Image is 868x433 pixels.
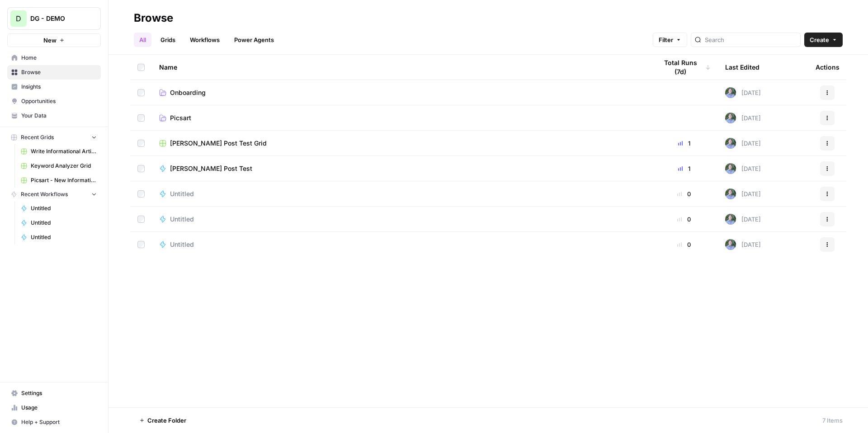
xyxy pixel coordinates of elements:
[7,51,101,65] a: Home
[7,415,101,429] button: Help + Support
[7,7,101,30] button: Workspace: DG - DEMO
[7,400,101,415] a: Usage
[21,133,54,141] span: Recent Grids
[21,112,97,120] span: Your Data
[43,36,57,45] span: New
[17,216,101,230] a: Untitled
[657,164,711,173] div: 1
[725,138,761,149] div: [DATE]
[30,14,85,23] span: DG - DEMO
[725,55,759,80] div: Last Edited
[229,33,279,47] a: Power Agents
[170,189,194,198] span: Untitled
[159,189,643,198] a: Untitled
[21,418,97,426] span: Help + Support
[725,87,736,98] img: f99d8lwoqhc1ne2bwf7b49ov7y8s
[159,139,643,148] a: [PERSON_NAME] Post Test Grid
[725,188,736,199] img: f99d8lwoqhc1ne2bwf7b49ov7y8s
[725,239,736,250] img: f99d8lwoqhc1ne2bwf7b49ov7y8s
[134,11,173,25] div: Browse
[159,113,643,122] a: Picsart
[725,113,761,123] div: [DATE]
[725,163,736,174] img: f99d8lwoqhc1ne2bwf7b49ov7y8s
[17,230,101,245] a: Untitled
[16,13,21,24] span: D
[159,215,643,224] a: Untitled
[31,219,97,227] span: Untitled
[170,113,191,122] span: Picsart
[159,88,643,97] a: Onboarding
[17,173,101,188] a: Picsart - New Informational Article
[725,188,761,199] div: [DATE]
[31,162,97,170] span: Keyword Analyzer Grid
[184,33,225,47] a: Workflows
[21,97,97,105] span: Opportunities
[155,33,181,47] a: Grids
[7,94,101,108] a: Opportunities
[170,164,252,173] span: [PERSON_NAME] Post Test
[21,404,97,412] span: Usage
[7,33,101,47] button: New
[7,80,101,94] a: Insights
[725,214,761,225] div: [DATE]
[170,215,194,224] span: Untitled
[17,159,101,173] a: Keyword Analyzer Grid
[657,240,711,249] div: 0
[657,215,711,224] div: 0
[147,416,186,425] span: Create Folder
[134,33,151,47] a: All
[810,35,829,44] span: Create
[7,386,101,400] a: Settings
[134,413,192,428] button: Create Folder
[31,147,97,155] span: Write Informational Article
[659,35,673,44] span: Filter
[725,163,761,174] div: [DATE]
[725,138,736,149] img: f99d8lwoqhc1ne2bwf7b49ov7y8s
[31,176,97,184] span: Picsart - New Informational Article
[657,55,711,80] div: Total Runs (7d)
[17,144,101,159] a: Write Informational Article
[159,240,643,249] a: Untitled
[31,204,97,212] span: Untitled
[17,201,101,216] a: Untitled
[7,188,101,201] button: Recent Workflows
[816,55,840,80] div: Actions
[7,65,101,80] a: Browse
[21,68,97,76] span: Browse
[21,389,97,397] span: Settings
[159,55,643,80] div: Name
[822,416,843,425] div: 7 Items
[725,87,761,98] div: [DATE]
[725,214,736,225] img: f99d8lwoqhc1ne2bwf7b49ov7y8s
[21,190,68,198] span: Recent Workflows
[657,139,711,148] div: 1
[170,88,206,97] span: Onboarding
[21,54,97,62] span: Home
[170,139,267,148] span: [PERSON_NAME] Post Test Grid
[21,83,97,91] span: Insights
[705,35,797,44] input: Search
[159,164,643,173] a: [PERSON_NAME] Post Test
[7,108,101,123] a: Your Data
[653,33,687,47] button: Filter
[725,113,736,123] img: f99d8lwoqhc1ne2bwf7b49ov7y8s
[31,233,97,241] span: Untitled
[657,189,711,198] div: 0
[170,240,194,249] span: Untitled
[725,239,761,250] div: [DATE]
[804,33,843,47] button: Create
[7,131,101,144] button: Recent Grids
